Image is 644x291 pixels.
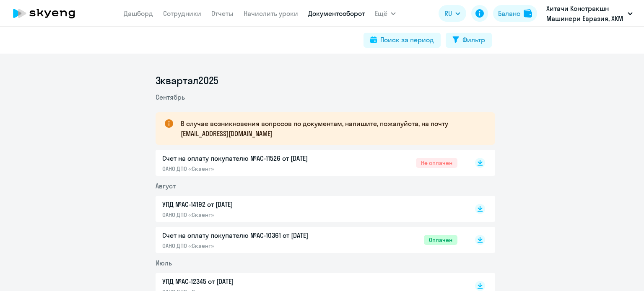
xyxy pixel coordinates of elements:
span: Сентябрь [156,93,185,101]
p: УПД №AC-14192 от [DATE] [162,199,338,209]
span: Не оплачен [416,158,457,168]
p: Счет на оплату покупателю №AC-10361 от [DATE] [162,230,338,240]
a: Документооборот [308,9,365,18]
button: Ещё [375,5,396,22]
span: Ещё [375,8,387,18]
p: ОАНО ДПО «Скаенг» [162,242,338,250]
a: Отчеты [211,9,234,18]
span: Август [156,182,176,190]
p: УПД №AC-12345 от [DATE] [162,276,338,286]
li: 3 квартал 2025 [156,74,495,87]
a: Сотрудники [163,9,201,18]
button: Балансbalance [493,5,537,22]
span: RU [444,8,452,18]
a: Дашборд [124,9,153,18]
p: Хитачи Констракшн Машинери Евразия, ХКМ ЕВРАЗИЯ, ООО [546,3,624,23]
a: УПД №AC-14192 от [DATE]ОАНО ДПО «Скаенг» [162,199,457,219]
div: Фильтр [462,35,485,45]
p: ОАНО ДПО «Скаенг» [162,165,338,173]
a: Счет на оплату покупателю №AC-10361 от [DATE]ОАНО ДПО «Скаенг»Оплачен [162,230,457,250]
div: Поиск за период [380,35,434,45]
p: ОАНО ДПО «Скаенг» [162,211,338,219]
div: Баланс [498,8,520,18]
a: Счет на оплату покупателю №AC-11526 от [DATE]ОАНО ДПО «Скаенг»Не оплачен [162,153,457,173]
button: Фильтр [446,33,492,48]
span: Июль [156,259,172,267]
a: Начислить уроки [244,9,298,18]
button: Хитачи Констракшн Машинери Евразия, ХКМ ЕВРАЗИЯ, ООО [542,3,637,23]
button: Поиск за период [364,33,441,48]
img: balance [524,9,532,18]
p: Счет на оплату покупателю №AC-11526 от [DATE] [162,153,338,163]
span: Оплачен [424,235,457,245]
p: В случае возникновения вопросов по документам, напишите, пожалуйста, на почту [EMAIL_ADDRESS][DOM... [181,118,480,139]
button: RU [439,5,466,22]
